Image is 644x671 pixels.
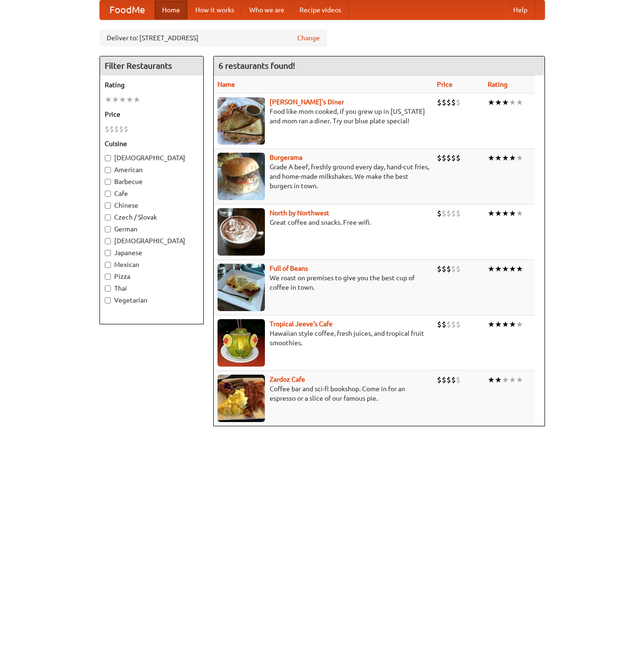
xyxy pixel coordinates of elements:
[437,375,442,385] li: $
[218,264,265,311] img: beans.jpg
[270,154,302,161] a: Burgerama
[218,319,265,367] img: jeeves.jpg
[437,264,442,274] li: $
[105,224,199,234] label: German
[218,329,429,348] p: Hawaiian style coffee, fresh juices, and tropical fruit smoothies.
[488,319,495,330] li: ★
[446,375,451,385] li: $
[451,375,456,385] li: $
[495,208,502,219] li: ★
[105,295,199,305] label: Vegetarian
[488,208,495,219] li: ★
[218,81,235,88] a: Name
[502,264,509,274] li: ★
[509,208,516,219] li: ★
[451,153,456,163] li: $
[105,238,111,244] input: [DEMOGRAPHIC_DATA]
[509,319,516,330] li: ★
[105,189,199,198] label: Cafe
[509,264,516,274] li: ★
[218,218,429,227] p: Great coffee and snacks. Free wifi.
[437,97,442,108] li: $
[446,153,451,163] li: $
[509,97,516,108] li: ★
[446,319,451,330] li: $
[442,208,446,219] li: $
[502,97,509,108] li: ★
[456,208,461,219] li: $
[488,97,495,108] li: ★
[119,94,126,105] li: ★
[218,273,429,292] p: We roast on premises to give you the best cup of coffee in town.
[451,319,456,330] li: $
[105,155,111,161] input: [DEMOGRAPHIC_DATA]
[488,375,495,385] li: ★
[105,110,199,119] h5: Price
[105,236,199,246] label: [DEMOGRAPHIC_DATA]
[218,384,429,403] p: Coffee bar and sci-fi bookshop. Come in for an espresso or a slice of our famous pie.
[516,264,523,274] li: ★
[105,179,111,185] input: Barbecue
[119,124,124,134] li: $
[495,319,502,330] li: ★
[270,320,333,328] a: Tropical Jeeve's Cafe
[446,264,451,274] li: $
[516,319,523,330] li: ★
[456,153,461,163] li: $
[100,0,154,19] a: FoodMe
[495,264,502,274] li: ★
[105,165,199,175] label: American
[188,0,242,19] a: How it works
[218,375,265,422] img: zardoz.jpg
[437,319,442,330] li: $
[506,0,535,19] a: Help
[456,97,461,108] li: $
[270,98,344,106] a: [PERSON_NAME]'s Diner
[270,209,329,217] a: North by Northwest
[456,264,461,274] li: $
[502,153,509,163] li: ★
[297,33,320,43] a: Change
[105,248,199,257] label: Japanese
[105,177,199,186] label: Barbecue
[292,0,349,19] a: Recipe videos
[105,167,111,173] input: American
[495,153,502,163] li: ★
[442,319,446,330] li: $
[105,285,111,292] input: Thai
[218,107,429,126] p: Food like mom cooked, if you grew up in [US_STATE] and mom ran a diner. Try our blue plate special!
[446,97,451,108] li: $
[270,265,308,272] a: Full of Beans
[516,153,523,163] li: ★
[112,94,119,105] li: ★
[488,264,495,274] li: ★
[218,97,265,145] img: sallys.jpg
[218,208,265,256] img: north.jpg
[442,153,446,163] li: $
[516,97,523,108] li: ★
[456,319,461,330] li: $
[105,250,111,256] input: Japanese
[437,208,442,219] li: $
[495,97,502,108] li: ★
[270,376,305,383] b: Zardoz Cafe
[105,272,199,281] label: Pizza
[126,94,133,105] li: ★
[456,375,461,385] li: $
[488,153,495,163] li: ★
[218,61,295,70] ng-pluralize: 6 restaurants found!
[451,264,456,274] li: $
[105,262,111,268] input: Mexican
[437,81,453,88] a: Price
[446,208,451,219] li: $
[451,97,456,108] li: $
[105,201,199,210] label: Chinese
[133,94,140,105] li: ★
[488,81,508,88] a: Rating
[105,226,111,232] input: German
